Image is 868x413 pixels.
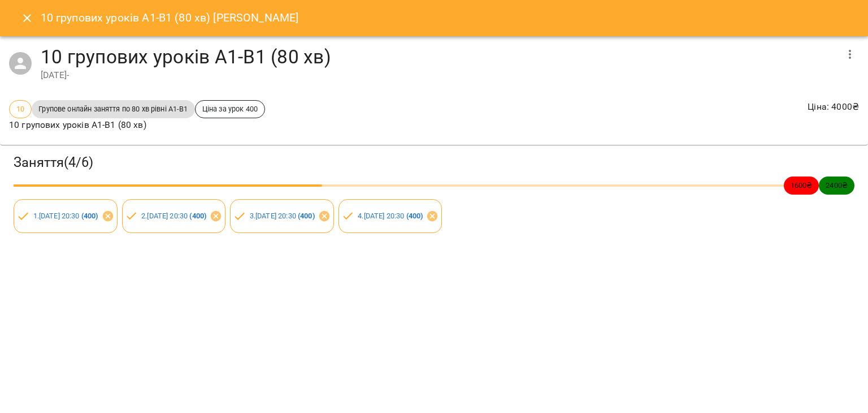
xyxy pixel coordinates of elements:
[298,212,315,220] b: ( 400 )
[250,212,315,220] a: 3.[DATE] 20:30 (400)
[41,45,836,68] h4: 10 групових уроків А1-В1 (80 хв)
[784,180,819,191] span: 1600 ₴
[808,100,859,114] p: Ціна : 4000 ₴
[196,104,264,114] span: Ціна за урок 400
[14,154,854,171] h3: Заняття ( 4 / 6 )
[9,118,265,132] p: 10 групових уроків А1-В1 (80 хв)
[14,5,41,32] button: Close
[358,212,423,220] a: 4.[DATE] 20:30 (400)
[41,68,836,82] div: [DATE] -
[81,212,98,220] b: ( 400 )
[406,212,423,220] b: ( 400 )
[33,212,98,220] a: 1.[DATE] 20:30 (400)
[189,212,206,220] b: ( 400 )
[230,199,334,233] div: 3.[DATE] 20:30 (400)
[32,104,194,114] span: Групове онлайн заняття по 80 хв рівні А1-В1
[819,180,854,191] span: 2400 ₴
[10,104,31,114] span: 10
[41,9,299,27] h6: 10 групових уроків А1-В1 (80 хв) [PERSON_NAME]
[338,199,442,233] div: 4.[DATE] 20:30 (400)
[122,199,226,233] div: 2.[DATE] 20:30 (400)
[14,199,118,233] div: 1.[DATE] 20:30 (400)
[141,212,206,220] a: 2.[DATE] 20:30 (400)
